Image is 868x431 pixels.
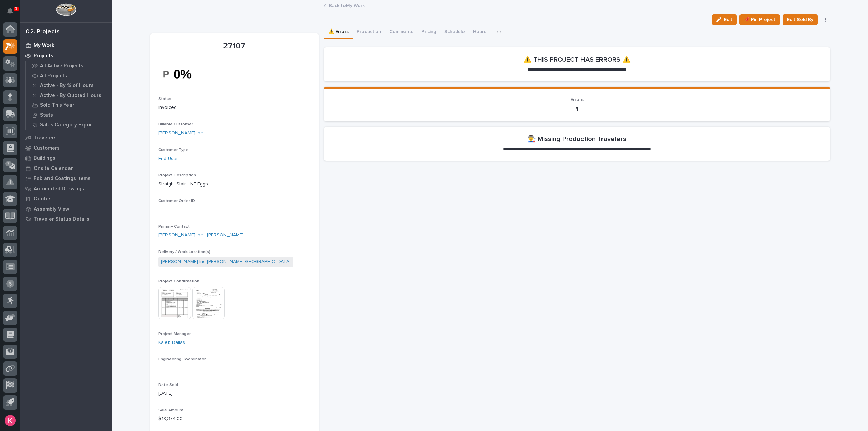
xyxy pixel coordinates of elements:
[158,148,189,152] span: Customer Type
[158,357,206,361] span: Engineering Coordinator
[523,56,631,64] h2: ⚠️ THIS PROJECT HAS ERRORS ⚠️
[158,279,199,283] span: Project Confirmation
[158,173,196,177] span: Project Description
[158,122,193,126] span: Billable Customer
[528,135,626,143] h2: 👨‍🏭 Missing Production Travelers
[158,181,311,188] p: Straight Stair - NF Eggs
[158,365,311,372] p: -
[744,16,775,24] span: 📌 Pin Project
[34,216,90,222] p: Traveler Status Details
[34,186,84,192] p: Automated Drawings
[20,153,112,163] a: Buildings
[417,25,440,39] button: Pricing
[15,6,17,11] p: 1
[40,63,83,69] p: All Active Projects
[158,224,190,229] span: Primary Contact
[26,61,112,71] a: All Active Projects
[158,155,178,162] a: End User
[26,71,112,80] a: All Projects
[570,97,584,102] span: Errors
[40,122,94,128] p: Sales Category Export
[20,214,112,224] a: Traveler Status Details
[20,143,112,153] a: Customers
[158,62,209,86] img: 4xp2tAeMhoT6wIW_UUDRXS_8Dbo9kRFfs8KW1yOAX38
[469,25,490,39] button: Hours
[712,14,737,25] button: Edit
[20,133,112,143] a: Travelers
[158,415,311,423] p: $ 18,374.00
[8,8,17,19] div: Notifications1
[158,408,184,412] span: Sale Amount
[158,250,210,254] span: Delivery / Work Location(s)
[158,206,311,213] p: -
[34,155,55,161] p: Buildings
[26,28,60,36] div: 02. Projects
[158,232,244,239] a: [PERSON_NAME] Inc - [PERSON_NAME]
[26,81,112,90] a: Active - By % of Hours
[40,93,101,99] p: Active - By Quoted Hours
[40,83,94,89] p: Active - By % of Hours
[20,173,112,183] a: Fab and Coatings Items
[158,390,311,397] p: [DATE]
[158,104,311,111] p: Invoiced
[787,16,813,24] span: Edit Sold By
[158,97,171,101] span: Status
[332,105,822,113] p: 1
[34,53,53,59] p: Projects
[158,339,185,346] a: Kaleb Dallas
[20,194,112,204] a: Quotes
[783,14,818,25] button: Edit Sold By
[3,413,17,428] button: users-avatar
[158,383,178,387] span: Date Sold
[3,4,17,18] button: Notifications
[20,183,112,194] a: Automated Drawings
[34,165,73,172] p: Onsite Calendar
[324,25,353,39] button: ⚠️ Errors
[158,130,203,137] a: [PERSON_NAME] Inc
[34,145,60,151] p: Customers
[739,14,780,25] button: 📌 Pin Project
[440,25,469,39] button: Schedule
[26,91,112,100] a: Active - By Quoted Hours
[40,73,67,79] p: All Projects
[26,100,112,110] a: Sold This Year
[20,204,112,214] a: Assembly View
[40,112,53,118] p: Stats
[158,199,195,203] span: Customer Order ID
[26,120,112,130] a: Sales Category Export
[385,25,417,39] button: Comments
[34,176,91,182] p: Fab and Coatings Items
[34,135,57,141] p: Travelers
[34,206,69,212] p: Assembly View
[161,258,291,266] a: [PERSON_NAME] Inc [PERSON_NAME][GEOGRAPHIC_DATA]
[56,3,76,16] img: Workspace Logo
[20,163,112,173] a: Onsite Calendar
[34,196,52,202] p: Quotes
[34,43,54,49] p: My Work
[40,102,74,109] p: Sold This Year
[20,51,112,61] a: Projects
[724,17,732,23] span: Edit
[26,110,112,120] a: Stats
[158,332,191,336] span: Project Manager
[353,25,385,39] button: Production
[20,40,112,51] a: My Work
[158,41,311,51] p: 27107
[329,1,365,9] a: Back toMy Work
